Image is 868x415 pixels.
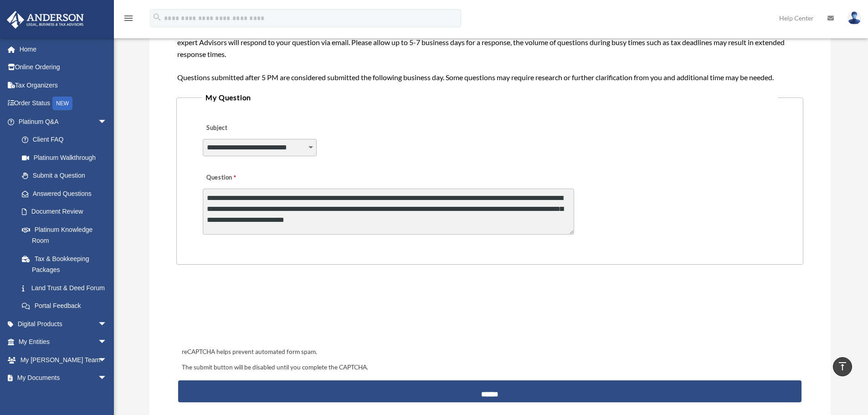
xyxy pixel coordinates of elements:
label: Subject [203,122,289,135]
a: Document Review [13,203,121,221]
div: reCAPTCHA helps prevent automated form spam. [178,347,801,358]
span: arrow_drop_down [98,369,116,388]
span: arrow_drop_down [98,351,116,369]
a: Online Ordering [6,58,121,77]
a: My Documentsarrow_drop_down [6,369,121,387]
a: Land Trust & Deed Forum [13,279,121,297]
i: search [152,12,162,22]
a: Client FAQ [13,131,121,149]
a: My Entitiesarrow_drop_down [6,333,121,351]
a: Tax & Bookkeeping Packages [13,250,121,279]
label: Question [203,172,273,184]
span: arrow_drop_down [98,315,116,333]
span: arrow_drop_down [98,333,116,352]
a: Tax Organizers [6,76,121,94]
iframe: reCAPTCHA [179,293,318,328]
a: Digital Productsarrow_drop_down [6,315,121,333]
a: My [PERSON_NAME] Teamarrow_drop_down [6,351,121,369]
a: vertical_align_top [833,357,852,376]
a: Submit a Question [13,167,116,185]
div: The submit button will be disabled until you complete the CAPTCHA. [178,362,801,373]
a: Platinum Knowledge Room [13,220,121,250]
a: Platinum Walkthrough [13,149,121,167]
a: Portal Feedback [13,297,121,315]
i: vertical_align_top [837,361,848,372]
span: arrow_drop_down [98,113,116,131]
a: Platinum Q&Aarrow_drop_down [6,113,121,131]
a: Answered Questions [13,184,121,203]
div: NEW [52,97,72,110]
img: User Pic [847,11,861,25]
a: Home [6,40,121,58]
a: menu [123,16,134,24]
legend: My Question [202,91,777,104]
img: Anderson Advisors Platinum Portal [4,11,87,29]
a: Order StatusNEW [6,94,121,113]
i: menu [123,13,134,24]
